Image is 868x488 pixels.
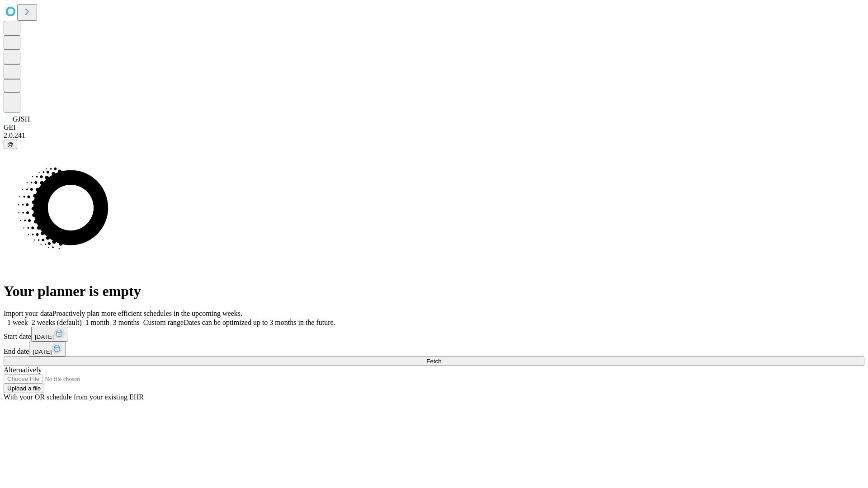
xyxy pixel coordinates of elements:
div: GEI [4,123,864,131]
div: 2.0.241 [4,131,864,140]
span: Import your data [4,310,52,317]
span: Custom range [143,319,184,326]
div: End date [4,342,864,357]
span: Proactively plan more efficient schedules in the upcoming weeks. [52,310,242,317]
button: Fetch [4,357,864,366]
span: 1 week [7,319,28,326]
span: [DATE] [33,348,52,355]
span: 1 month [85,319,109,326]
h1: Your planner is empty [4,283,864,300]
span: Alternatively [4,366,42,374]
span: @ [7,141,14,148]
span: Dates can be optimized up to 3 months in the future. [184,319,335,326]
span: 3 months [113,319,140,326]
button: [DATE] [31,327,68,342]
div: Start date [4,327,864,342]
button: [DATE] [29,342,66,357]
span: GJSH [13,115,30,123]
span: 2 weeks (default) [32,319,82,326]
span: Fetch [426,358,441,365]
button: Upload a file [4,384,44,393]
span: [DATE] [35,333,54,340]
button: @ [4,140,17,149]
span: With your OR schedule from your existing EHR [4,393,144,401]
